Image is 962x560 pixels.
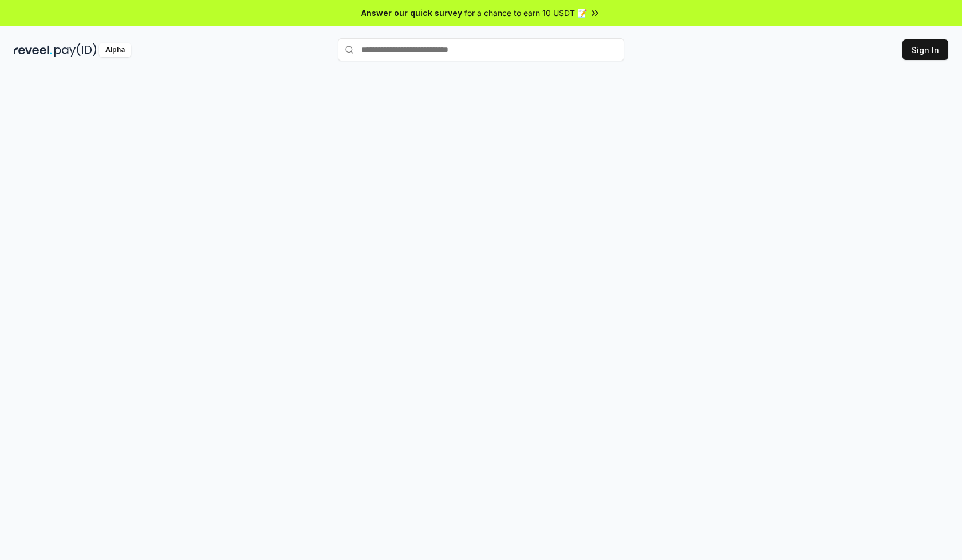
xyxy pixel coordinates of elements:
[361,7,462,19] span: Answer our quick survey
[902,39,948,60] button: Sign In
[14,43,52,57] img: reveel_dark
[464,7,587,19] span: for a chance to earn 10 USDT 📝
[54,43,97,57] img: pay_id
[99,43,131,57] div: Alpha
